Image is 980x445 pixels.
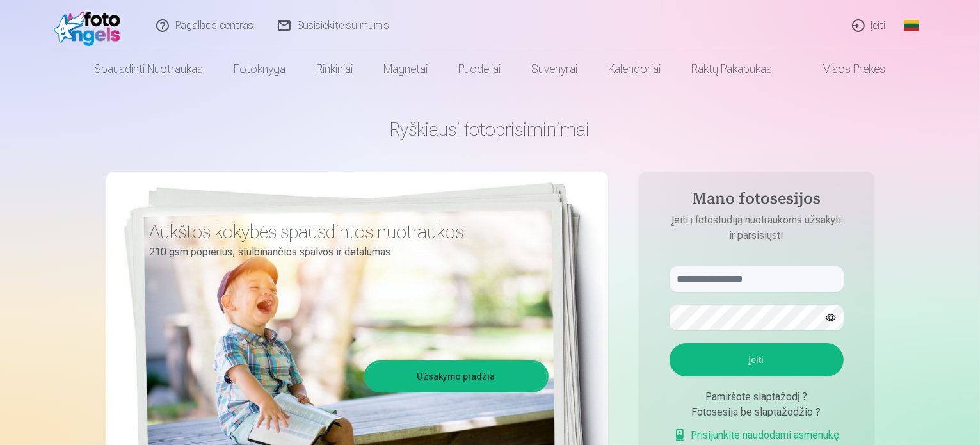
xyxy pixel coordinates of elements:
[54,5,127,46] img: /fa2
[673,428,840,443] a: Prisijunkite naudodami asmenukę
[150,220,539,243] h3: Aukštos kokybės spausdintos nuotraukos
[369,51,444,87] a: Magnetai
[301,51,369,87] a: Rinkiniai
[219,51,301,87] a: Fotoknyga
[444,51,517,87] a: Puodeliai
[788,51,901,87] a: Visos prekės
[677,51,788,87] a: Raktų pakabukas
[670,389,844,405] div: Pamiršote slaptažodį ?
[79,51,219,87] a: Spausdinti nuotraukas
[150,243,539,261] p: 210 gsm popierius, stulbinančios spalvos ir detalumas
[517,51,593,87] a: Suvenyrai
[593,51,677,87] a: Kalendoriai
[657,213,856,243] p: Įeiti į fotostudiją nuotraukoms užsakyti ir parsisiųsti
[670,343,844,376] button: Įeiti
[366,362,547,391] a: Užsakymo pradžia
[106,118,874,141] h1: Ryškiausi fotoprisiminimai
[657,190,856,213] h4: Mano fotosesijos
[670,405,844,420] div: Fotosesija be slaptažodžio ?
